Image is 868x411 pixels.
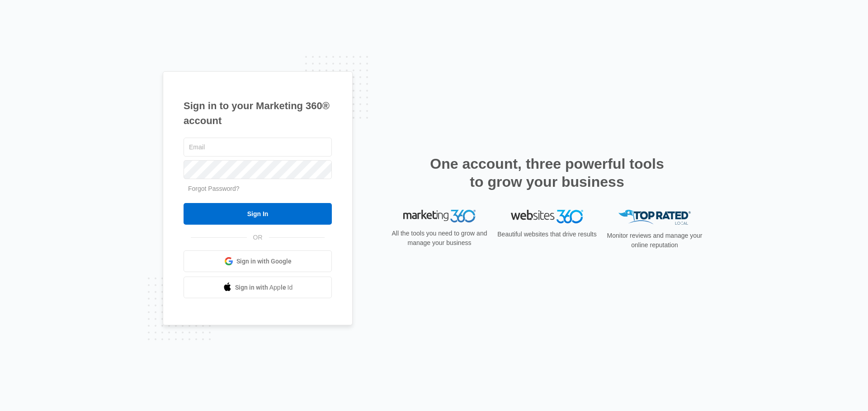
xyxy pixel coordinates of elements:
[247,233,269,242] span: OR
[389,229,490,248] p: All the tools you need to grow and manage your business
[184,277,332,298] a: Sign in with Apple Id
[618,210,691,225] img: Top Rated Local
[184,250,332,272] a: Sign in with Google
[236,257,292,266] span: Sign in with Google
[403,210,476,222] img: Marketing 360
[184,98,332,128] h1: Sign in to your Marketing 360® account
[427,155,667,191] h2: One account, three powerful tools to grow your business
[511,210,583,223] img: Websites 360
[184,138,332,157] input: Email
[188,185,240,192] a: Forgot Password?
[604,231,705,250] p: Monitor reviews and manage your online reputation
[496,230,598,239] p: Beautiful websites that drive results
[235,283,293,292] span: Sign in with Apple Id
[184,203,332,225] input: Sign In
